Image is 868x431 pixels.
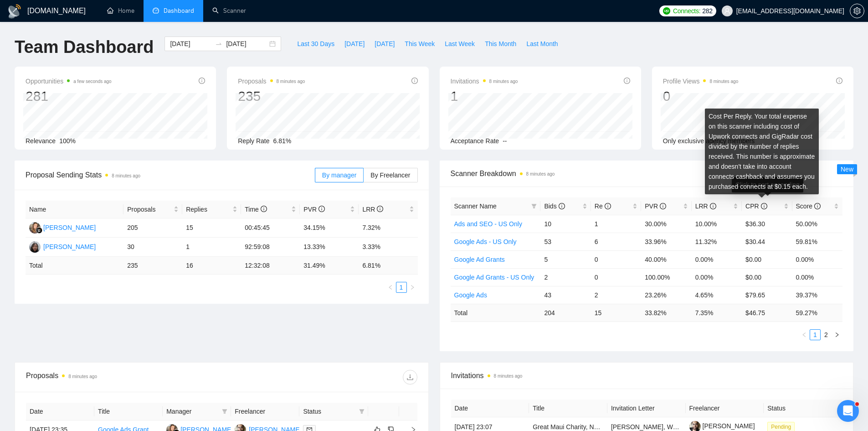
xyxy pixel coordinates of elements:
button: right [832,329,842,340]
span: info-circle [605,203,611,209]
td: 4.65% [692,286,742,304]
td: 1 [182,238,241,257]
span: swap-right [215,40,222,47]
span: [DATE] [375,39,395,49]
button: [DATE] [370,36,400,51]
a: SM[PERSON_NAME] [29,243,96,250]
a: Google Ad Grants [454,256,505,263]
time: 8 minutes ago [112,173,140,178]
td: 100.00% [641,268,691,286]
span: filter [220,405,229,418]
td: 33.82 % [641,304,691,322]
a: Google Ads - US Only [454,238,517,245]
span: This Week [405,39,435,49]
time: 8 minutes ago [494,374,523,379]
td: 235 [123,257,182,275]
button: left [799,329,810,340]
img: gigradar-bm.png [36,227,42,234]
span: Proposals [127,204,172,214]
span: Re [595,203,611,210]
time: 8 minutes ago [277,79,305,84]
span: 100% [59,137,76,145]
td: 0.00% [692,250,742,268]
td: 59.81% [792,233,842,250]
span: filter [529,199,539,213]
a: Pending [767,423,798,430]
a: searchScanner [212,7,246,15]
td: 15 [182,218,241,238]
span: LRR [362,206,383,213]
td: $79.65 [742,286,792,304]
td: 53 [540,233,591,250]
div: 281 [26,88,112,105]
td: 00:45:45 [241,218,300,238]
td: $ 46.75 [742,304,792,322]
a: NK[PERSON_NAME] [29,223,96,231]
button: [DATE] [339,36,370,51]
iframe: Intercom live chat [837,400,859,422]
td: Total [26,257,123,275]
a: 2 [821,330,831,340]
span: info-circle [836,78,842,84]
li: Previous Page [799,329,810,340]
img: upwork-logo.png [663,7,670,15]
span: left [388,285,393,290]
span: filter [531,203,537,209]
li: 1 [810,329,821,340]
span: Last Week [445,39,475,49]
td: $0.00 [742,250,792,268]
span: user [724,8,730,14]
span: Manager [166,406,218,416]
span: LRR [695,203,716,210]
span: New [841,166,853,173]
span: 282 [702,6,712,16]
span: info-circle [761,203,767,209]
td: 205 [123,218,182,238]
time: 8 minutes ago [709,79,738,84]
a: Google Ads [454,291,487,299]
span: Bids [544,203,565,210]
td: 10 [540,215,591,233]
span: CPR [745,203,767,210]
div: [PERSON_NAME] [43,223,96,233]
span: Only exclusive agency members [663,137,755,145]
th: Invitation Letter [607,400,686,417]
th: Title [94,403,163,421]
button: Last Week [440,36,480,51]
button: Last 30 Days [292,36,339,51]
span: dashboard [153,7,159,14]
td: 50.00% [792,215,842,233]
td: 16 [182,257,241,275]
a: Great Maui Charity, Needs Digital Marketing, Google Ads & Google Ad Grant, SEO, New Web Site etc. [533,423,822,431]
td: 33.96% [641,233,691,250]
td: $0.00 [742,268,792,286]
a: 1 [810,330,820,340]
span: This Month [485,39,516,49]
div: [PERSON_NAME] [43,242,96,252]
div: 1 [451,88,518,105]
th: Status [764,400,842,417]
div: 235 [238,88,305,105]
span: info-circle [411,78,418,84]
span: info-circle [559,203,565,209]
span: Proposal Sending Stats [26,169,315,181]
a: setting [850,7,864,15]
span: Relevance [26,137,56,145]
h1: Team Dashboard [15,36,154,58]
span: Dashboard [164,7,194,15]
li: Previous Page [385,282,396,293]
td: 10.00% [692,215,742,233]
a: homeHome [107,7,134,15]
time: 8 minutes ago [526,171,555,177]
span: Last 30 Days [297,39,334,49]
img: SM [29,241,41,253]
th: Date [451,400,529,417]
span: -- [503,137,507,145]
th: Name [26,201,123,218]
button: right [407,282,418,293]
span: Scanner Name [454,203,497,210]
span: Acceptance Rate [451,137,499,145]
td: $30.44 [742,233,792,250]
span: info-circle [261,206,267,212]
span: filter [357,405,366,418]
